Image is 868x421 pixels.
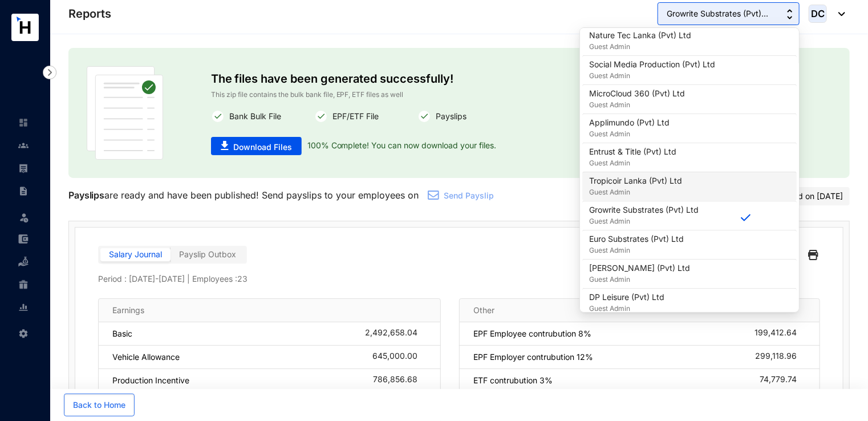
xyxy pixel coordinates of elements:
[755,351,806,363] div: 299,118.96
[179,249,236,259] span: Payslip Outbox
[811,9,825,19] span: DC
[658,2,800,25] button: Growrite Substrates (Pvt)...
[755,328,806,339] div: 199,412.64
[314,110,328,123] img: white-round-correct.82fe2cc7c780f4a5f5076f0407303cee.svg
[589,175,682,187] p: Tropicoir Lanka (Pvt) Ltd
[98,273,820,285] p: Period : [DATE] - [DATE] | Employees : 23
[9,157,36,180] li: Payroll
[112,328,132,339] p: Basic
[302,137,497,155] p: 100% Complete! You can now download your files.
[589,88,685,99] p: MicroCloud 360 (Pvt) Ltd
[589,292,664,303] p: DP Leisure (Pvt) Ltd
[18,280,29,290] img: gratuity-unselected.a8c340787eea3cf492d7.svg
[589,262,690,274] p: [PERSON_NAME] (Pvt) Ltd
[589,59,715,70] p: Social Media Production (Pvt) Ltd
[589,204,699,216] p: Growrite Substrates (Pvt) Ltd
[18,329,29,339] img: settings-unselected.1febfda315e6e19643a1.svg
[9,111,36,134] li: Home
[18,234,29,244] img: expense-unselected.2edcf0507c847f3e9e96.svg
[68,188,419,202] p: are ready and have been published! Send payslips to your employees on
[741,214,751,221] img: blue-correct.187ec8c3ebe1a225110a.svg
[18,302,29,313] img: report-unselected.e6a6b4230fc7da01f883.svg
[109,249,162,259] span: Salary Journal
[473,375,553,386] p: ETF contrubution 3%
[589,30,691,41] p: Nature Tec Lanka (Pvt) Ltd
[808,246,818,264] img: black-printer.ae25802fba4fa849f9fa1ebd19a7ed0d.svg
[68,6,111,22] p: Reports
[18,140,29,151] img: people-unselected.118708e94b43a90eceab.svg
[211,66,708,89] p: The files have been generated successfully!
[473,328,591,339] p: EPF Employee contrubution 8%
[760,375,806,386] div: 74,779.74
[589,41,691,52] p: Guest Admin
[9,180,36,203] li: Contracts
[64,394,135,416] button: Back to Home
[589,128,670,140] p: Guest Admin
[328,110,379,123] p: EPF/ETF File
[419,187,503,205] button: Send Payslip
[233,141,292,153] span: Download Files
[431,110,467,123] p: Payslips
[589,146,676,157] p: Entrust & Title (Pvt) Ltd
[18,163,29,173] img: payroll-unselected.b590312f920e76f0c668.svg
[589,233,684,245] p: Euro Substrates (Pvt) Ltd
[18,186,29,196] img: contract-unselected.99e2b2107c0a7dd48938.svg
[589,99,685,111] p: Guest Admin
[589,303,664,314] p: Guest Admin
[9,273,36,296] li: Gratuity
[589,216,699,227] p: Guest Admin
[589,157,676,169] p: Guest Admin
[18,212,30,223] img: leave-unselected.2934df6273408c3f84d9.svg
[73,399,125,411] span: Back to Home
[18,118,29,128] img: home-unselected.a29eae3204392db15eaf.svg
[833,12,845,16] img: dropdown-black.8e83cc76930a90b1a4fdb6d089b7bf3a.svg
[9,250,36,273] li: Loan
[365,328,427,339] div: 2,492,658.04
[589,245,684,256] p: Guest Admin
[112,351,180,363] p: Vehicle Allowance
[225,110,281,123] p: Bank Bulk File
[9,134,36,157] li: Contacts
[211,110,225,123] img: white-round-correct.82fe2cc7c780f4a5f5076f0407303cee.svg
[9,228,36,250] li: Expenses
[589,274,690,285] p: Guest Admin
[473,351,593,363] p: EPF Employer contrubution 12%
[473,305,494,316] p: Other
[373,375,427,386] div: 786,856.68
[787,9,793,19] img: up-down-arrow.74152d26bf9780fbf563ca9c90304185.svg
[589,70,715,82] p: Guest Admin
[778,191,843,202] p: Mailed on [DATE]
[112,305,144,316] p: Earnings
[43,66,56,79] img: nav-icon-right.af6afadce00d159da59955279c43614e.svg
[18,257,29,267] img: loan-unselected.d74d20a04637f2d15ab5.svg
[417,110,431,123] img: white-round-correct.82fe2cc7c780f4a5f5076f0407303cee.svg
[589,117,670,128] p: Applimundo (Pvt) Ltd
[211,137,302,155] button: Download Files
[667,7,768,20] span: Growrite Substrates (Pvt)...
[87,66,163,160] img: publish-paper.61dc310b45d86ac63453e08fbc6f32f2.svg
[112,375,189,386] p: Production Incentive
[211,89,708,100] p: This zip file contains the bulk bank file, EPF, ETF files as well
[68,188,104,202] p: Payslips
[9,296,36,319] li: Reports
[589,187,682,198] p: Guest Admin
[372,351,427,363] div: 645,000.00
